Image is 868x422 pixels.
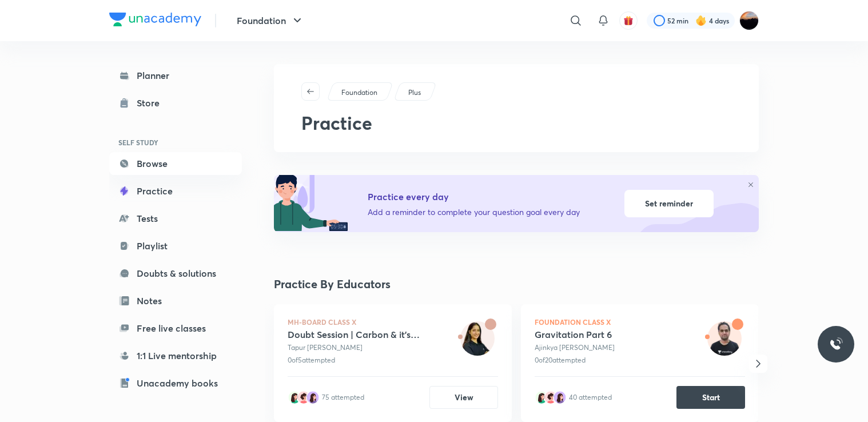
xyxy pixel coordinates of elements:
[109,13,201,26] img: Company Logo
[288,391,301,404] img: avatar
[569,392,612,403] div: 40 attempted
[306,391,320,404] img: avatar
[739,11,759,30] img: ANTARIP ভৌতবিজ্ঞান
[535,391,548,404] img: avatar
[230,9,311,32] button: Foundation
[623,15,634,26] img: avatar
[109,234,242,257] a: Playlist
[707,321,742,356] img: avatar
[829,337,843,351] img: ttu
[407,87,423,98] a: Plus
[109,344,242,367] a: 1:1 Live mentorship
[322,392,364,403] div: 75 attempted
[619,11,638,30] button: avatar
[109,152,242,175] a: Browse
[340,87,380,98] a: Foundation
[274,276,759,293] h4: Practice By Educators
[544,391,558,404] img: avatar
[288,329,448,340] div: Doubt Session | Carbon & it's Compounds | Code-TOCHEM
[109,289,242,312] a: Notes
[288,355,448,365] div: 0 of 5 attempted
[109,64,242,87] a: Planner
[109,317,242,340] a: Free live classes
[535,355,615,365] div: 0 of 20 attempted
[676,386,745,409] button: Start
[109,372,242,395] a: Unacademy books
[288,319,448,325] span: MH-Board Class X
[460,321,495,356] img: avatar
[297,391,310,404] img: avatar
[109,133,242,152] h6: SELF STUDY
[137,96,166,110] div: Store
[109,91,242,114] a: Store
[553,391,567,404] img: avatar
[408,87,421,98] p: Plus
[301,112,731,134] h2: Practice
[368,190,580,204] h5: Practice every day
[535,343,615,353] div: Ajinkya [PERSON_NAME]
[624,190,714,217] div: Set reminder
[429,386,498,409] button: View
[109,207,242,230] a: Tests
[109,13,201,29] a: Company Logo
[695,15,707,26] img: streak
[109,180,242,202] a: Practice
[288,343,448,353] div: Tapur [PERSON_NAME]
[109,262,242,285] a: Doubts & solutions
[368,206,580,218] p: Add a reminder to complete your question goal every day
[341,87,377,98] p: Foundation
[535,329,615,340] div: Gravitation Part 6
[535,319,615,325] span: Foundation Class X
